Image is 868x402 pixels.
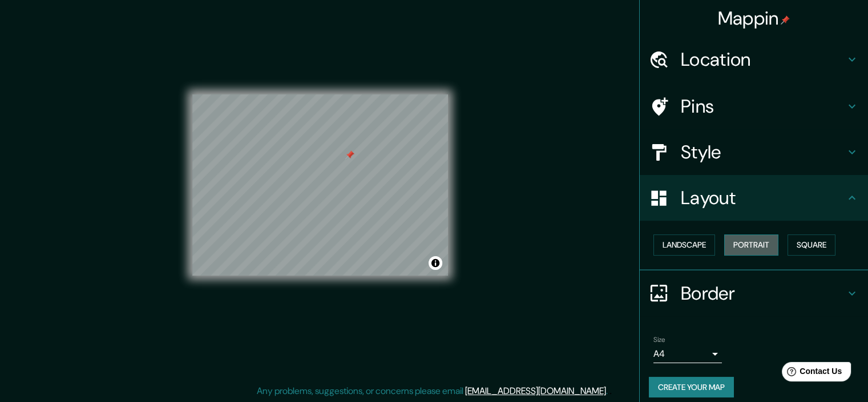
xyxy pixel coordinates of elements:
canvas: Map [192,94,448,276]
img: pin-icon.png [781,15,790,25]
div: . [609,384,612,398]
div: Location [640,37,868,82]
button: Toggle attribution [429,256,442,270]
button: Square [788,234,835,256]
div: Layout [640,175,868,221]
h4: Layout [681,186,845,209]
label: Size [653,335,665,344]
div: A4 [653,345,722,363]
div: Border [640,270,868,316]
div: Style [640,129,868,175]
iframe: Help widget launcher [766,357,855,389]
h4: Pins [681,95,845,118]
button: Create your map [649,377,734,398]
h4: Style [681,141,845,164]
button: Portrait [724,234,778,256]
button: Landscape [653,234,715,256]
p: Any problems, suggestions, or concerns please email . [257,384,608,398]
h4: Border [681,282,845,305]
h4: Location [681,48,845,71]
div: Pins [640,83,868,129]
a: [EMAIL_ADDRESS][DOMAIN_NAME] [465,385,606,397]
h4: Mappin [718,7,790,30]
div: . [608,384,609,398]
